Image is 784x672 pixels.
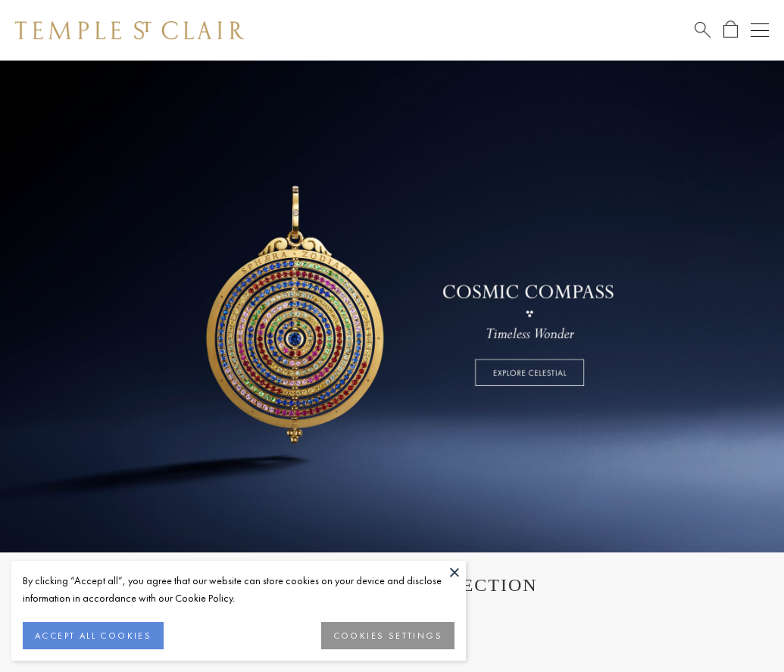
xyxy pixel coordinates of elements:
a: Search [695,20,711,39]
button: COOKIES SETTINGS [321,622,454,649]
div: By clicking “Accept all”, you agree that our website can store cookies on your device and disclos... [23,572,454,607]
button: ACCEPT ALL COOKIES [23,622,164,649]
a: Open Shopping Bag [723,20,738,39]
button: Open navigation [751,21,769,39]
img: Temple St. Clair [15,21,244,39]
